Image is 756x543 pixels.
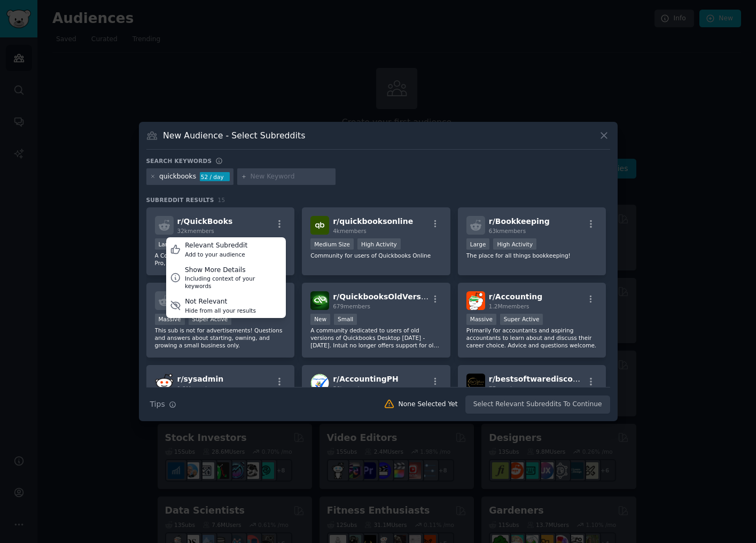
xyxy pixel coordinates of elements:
[466,374,485,392] img: bestsoftwarediscounts
[146,157,212,165] h3: Search keywords
[489,375,591,383] span: r/ bestsoftwarediscounts
[185,275,282,290] div: Including context of your keywords
[310,374,329,392] img: AccountingPH
[200,172,230,182] div: 52 / day
[493,238,536,250] div: High Activity
[500,314,543,325] div: Super Active
[310,291,329,310] img: QuickbooksOldVersion
[310,327,442,349] p: A community dedicated to users of old versions of Quickbooks Desktop [DATE] - [DATE]. Intuit no l...
[310,252,442,259] p: Community for users of Quickbooks Online
[489,385,523,392] span: 77 members
[489,303,529,309] span: 1.2M members
[333,385,370,392] span: 56k members
[399,400,458,409] div: None Selected Yet
[489,217,550,226] span: r/ Bookkeeping
[155,238,178,250] div: Large
[155,327,286,349] p: This sub is not for advertisements! Questions and answers about starting, owning, and growing a s...
[185,241,247,251] div: Relevant Subreddit
[185,251,247,258] div: Add to your audience
[466,238,490,250] div: Large
[155,374,174,392] img: sysadmin
[333,217,413,226] span: r/ quickbooksonline
[218,197,225,203] span: 15
[155,314,185,325] div: Massive
[357,238,401,250] div: High Activity
[163,130,305,141] h3: New Audience - Select Subreddits
[333,228,367,234] span: 4k members
[333,303,370,309] span: 679 members
[333,375,398,383] span: r/ AccountingPH
[177,385,218,392] span: 1.2M members
[489,228,526,234] span: 63k members
[155,252,286,267] p: A Community of users for Quickbooks Online, Pro, Premiere and Enterprise Solutions.
[310,216,329,235] img: quickbooksonline
[310,238,354,250] div: Medium Size
[150,399,165,410] span: Tips
[146,196,214,204] span: Subreddit Results
[146,395,180,414] button: Tips
[189,314,232,325] div: Super Active
[177,375,224,383] span: r/ sysadmin
[177,217,233,226] span: r/ QuickBooks
[185,266,282,275] div: Show More Details
[489,292,543,301] span: r/ Accounting
[185,297,256,307] div: Not Relevant
[310,314,330,325] div: New
[466,327,598,349] p: Primarily for accountants and aspiring accountants to learn about and discuss their career choice...
[333,292,434,301] span: r/ QuickbooksOldVersion
[466,291,485,310] img: Accounting
[159,172,196,182] div: quickbooks
[334,314,357,325] div: Small
[185,307,256,314] div: Hide from all your results
[466,252,598,259] p: The place for all things bookkeeping!
[177,228,214,234] span: 32k members
[251,172,332,182] input: New Keyword
[466,314,496,325] div: Massive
